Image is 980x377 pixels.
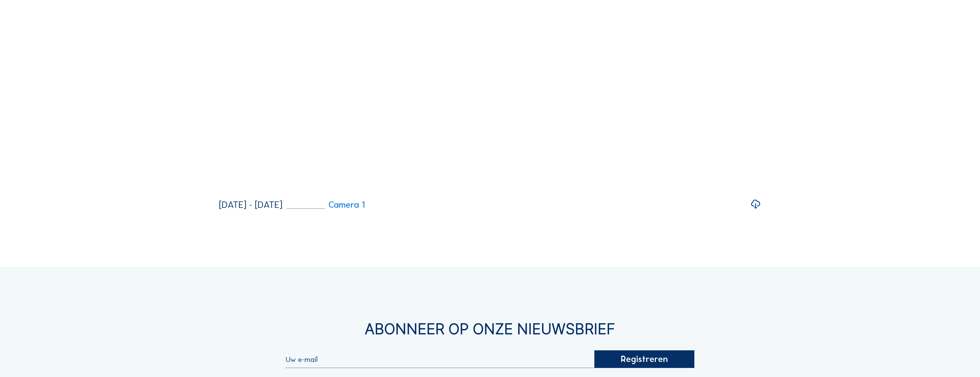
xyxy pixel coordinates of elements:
[219,200,282,209] div: [DATE] - [DATE]
[594,350,694,368] div: Registreren
[286,356,594,363] input: Uw e-mail
[286,200,365,209] a: Camera 1
[123,321,858,336] div: Abonneer op onze nieuwsbrief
